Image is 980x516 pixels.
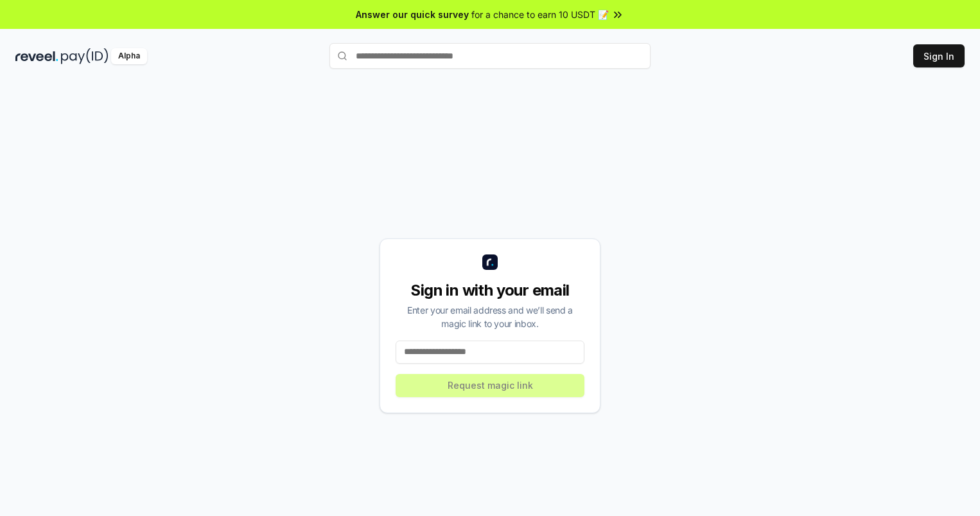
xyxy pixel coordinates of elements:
button: Sign In [913,44,965,67]
div: Alpha [111,48,147,64]
img: logo_small [482,254,498,270]
span: for a chance to earn 10 USDT 📝 [471,8,609,21]
img: pay_id [61,48,109,64]
img: reveel_dark [15,48,58,64]
div: Sign in with your email [396,280,584,301]
div: Enter your email address and we’ll send a magic link to your inbox. [396,303,584,330]
span: Answer our quick survey [356,8,469,21]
